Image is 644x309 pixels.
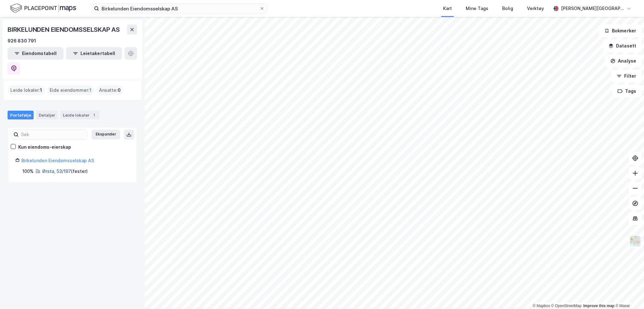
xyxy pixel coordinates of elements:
[99,4,259,13] input: Søk på adresse, matrikkel, gårdeiere, leietakere eller personer
[8,37,36,45] div: 926 830 791
[10,3,76,14] img: logo.f888ab2527a4732fd821a326f86c7f29.svg
[8,25,121,35] div: BIRKELUNDEN EIENDOMSSELSKAP AS
[466,5,488,12] div: Mine Tags
[91,112,97,118] div: 1
[60,111,100,119] div: Leide lokaler
[22,168,34,175] div: 100%
[613,279,644,309] iframe: Chat Widget
[8,111,34,119] div: Portefølje
[502,5,513,12] div: Bolig
[40,86,42,94] span: 1
[36,111,58,119] div: Detaljer
[18,143,71,151] div: Kun eiendoms-eierskap
[611,70,641,82] button: Filter
[42,168,71,174] a: Ørsta, 53/197
[603,40,641,52] button: Datasett
[561,5,624,12] div: [PERSON_NAME][GEOGRAPHIC_DATA]
[89,86,92,94] span: 1
[8,85,45,95] div: Leide lokaler :
[19,130,87,139] input: Søk
[629,235,641,247] img: Z
[613,279,644,309] div: Kontrollprogram for chat
[443,5,452,12] div: Kart
[118,86,121,94] span: 0
[47,85,94,95] div: Eide eiendommer :
[533,304,550,308] a: Mapbox
[21,158,94,163] a: Birkelunden Eiendomsselskap AS
[551,304,582,308] a: OpenStreetMap
[66,47,122,60] button: Leietakertabell
[527,5,544,12] div: Verktøy
[599,25,641,37] button: Bokmerker
[583,304,614,308] a: Improve this map
[612,85,641,97] button: Tags
[97,85,123,95] div: Ansatte :
[605,55,641,67] button: Analyse
[42,168,88,175] div: ( fester )
[92,130,120,140] button: Ekspander
[8,47,64,60] button: Eiendomstabell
